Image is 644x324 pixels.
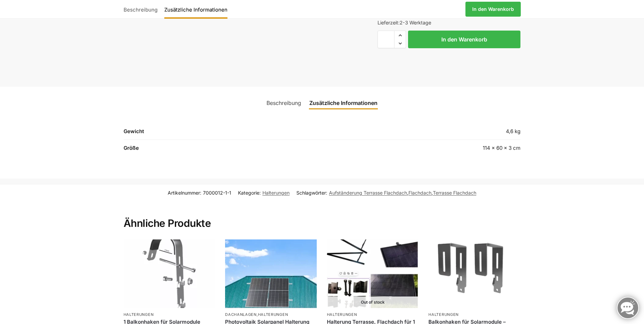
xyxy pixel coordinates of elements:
img: Balkonhaken für Solarmodule - Eckig [428,239,520,308]
span: Kategorie: [238,189,290,196]
td: 114 × 60 × 3 cm [352,140,521,156]
img: Trapezdach Halterung [225,239,317,308]
p: , [225,312,317,317]
a: Zusätzliche Informationen [305,95,382,111]
a: Out of stockHalterung Terrasse, Flachdach für 1 Solarmodul [327,239,419,308]
span: Lieferzeit: [378,20,431,25]
a: Halterungen [124,312,154,317]
span: Artikelnummer: [168,189,231,196]
a: Beschreibung [124,1,161,17]
a: Dachanlagen [225,312,257,317]
a: Zusätzliche Informationen [161,1,231,17]
img: Halterung Terrasse, Flachdach für 1 Solarmodul [327,239,419,308]
th: Gewicht [124,127,352,140]
a: Halterungen [428,312,459,317]
a: In den Warenkorb [465,2,521,17]
img: Balkonhaken für runde Handläufe [124,239,215,308]
span: 7000012-1-1 [203,190,231,196]
a: Halterungen [262,190,290,196]
h2: Ähnliche Produkte [124,201,521,230]
input: Produktmenge [378,31,394,48]
iframe: Sicherer Rahmen für schnelle Bezahlvorgänge [376,52,522,71]
td: 4,6 kg [352,127,521,140]
span: Reduce quantity [394,39,406,48]
th: Größe [124,140,352,156]
a: Halterungen [327,312,357,317]
table: Produktdetails [124,127,521,156]
span: Schlagwörter: , , [296,189,476,196]
span: Increase quantity [394,31,406,40]
span: 2-3 Werktage [400,20,431,25]
a: Halterungen [258,312,288,317]
a: Aufständerung Terrasse Flachdach [329,190,407,196]
a: Terrasse Flachdach [433,190,476,196]
a: Beschreibung [262,95,305,111]
a: Flachdach [408,190,431,196]
button: In den Warenkorb [408,31,520,48]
